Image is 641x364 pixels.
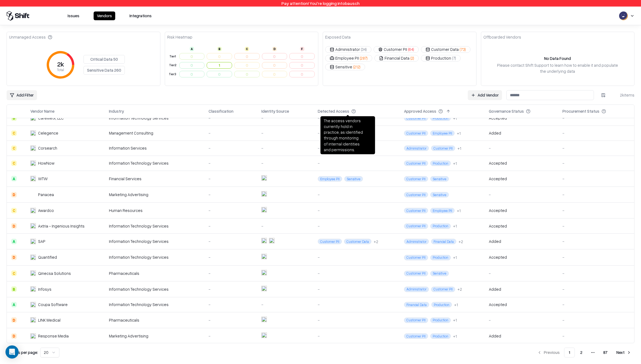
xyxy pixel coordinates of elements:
[109,160,200,166] div: Information Technology Services
[489,223,507,229] div: Accepted
[411,55,414,61] span: ( 2 )
[94,11,115,20] button: Vendors
[562,302,630,307] div: -
[468,90,502,100] a: Add Vendor
[109,176,200,182] div: Financial Services
[38,130,58,136] div: Celegence
[353,64,360,70] span: ( 212 )
[453,115,457,121] div: + 1
[562,160,630,166] div: -
[209,108,233,114] div: Classification
[430,318,451,323] span: Production
[30,108,54,114] div: Vendor Name
[431,302,452,307] span: Production
[489,333,501,339] div: Added
[489,302,507,307] div: Accepted
[318,176,342,182] span: Employee PII
[489,176,507,182] div: Accepted
[489,145,554,151] div: -
[562,270,630,276] div: -
[64,11,83,20] button: Issues
[404,287,429,292] span: Administrator
[83,55,125,64] button: Critical Data 50
[613,348,634,357] button: Next
[489,108,524,114] div: Governance Status
[453,255,457,260] button: +1
[30,270,36,276] img: Qinecsa Solutions
[83,66,125,75] button: Sensitive Data 260
[109,333,200,339] div: Marketing Advertising
[38,286,51,292] div: Infosys
[207,62,232,69] button: 1
[489,254,507,260] div: Accepted
[11,115,17,121] div: B
[483,34,521,40] div: Offboarded Vendors
[325,55,372,62] button: Employee PII(287)
[109,208,200,213] div: Human Resources
[209,145,253,151] div: -
[245,47,249,51] div: C
[109,223,200,229] div: Information Technology Services
[562,176,630,182] div: -
[209,238,253,244] div: -
[30,130,36,136] img: Celegence
[261,270,267,275] img: entra.microsoft.com
[261,207,267,212] img: entra.microsoft.com
[7,90,37,100] button: Add Filter
[344,176,363,182] span: Sensitive
[457,208,461,214] div: + 1
[360,55,368,61] span: ( 287 )
[431,239,456,244] span: Financial Data
[404,115,428,121] span: Customer PII
[38,192,54,197] div: Panacea
[453,317,457,323] button: +1
[261,317,267,322] img: entra.microsoft.com
[7,350,38,355] p: Results per page:
[562,130,630,136] div: -
[261,160,309,166] div: -
[11,130,17,136] div: C
[404,318,428,323] span: Customer PII
[430,208,455,213] span: Employee PII
[38,333,69,339] div: Response Media
[318,192,395,197] div: -
[404,145,429,151] span: Administrator
[109,145,200,151] div: Information Services
[261,108,289,114] div: Identity Source
[11,317,17,323] div: D
[562,317,630,323] div: -
[30,317,36,323] img: LINK Medical
[30,192,36,197] img: Panacea
[38,160,54,166] div: HowNow
[209,192,253,197] div: -
[562,192,630,197] div: -
[408,46,414,52] span: ( 64 )
[38,238,45,244] div: SAP
[209,317,253,323] div: -
[109,108,124,114] div: Industry
[209,333,253,339] div: -
[11,176,17,181] div: A
[261,302,309,307] div: -
[489,238,501,244] div: Added
[167,34,192,40] div: Risk Heatmap
[318,286,395,292] div: -
[453,223,457,229] button: +1
[109,270,200,276] div: Pharmaceuticals
[430,161,451,166] span: Production
[209,160,253,166] div: -
[458,239,463,244] button: +2
[599,348,612,357] button: 87
[325,46,371,53] button: Administrator(34)
[457,145,461,151] button: +1
[457,286,462,292] div: + 2
[30,145,36,151] img: Corsearch
[457,286,462,292] button: +2
[430,115,451,121] span: Production
[261,130,309,136] div: -
[11,145,17,151] div: C
[318,160,395,166] div: -
[374,55,419,62] button: Financial Data(2)
[453,333,457,339] button: +1
[269,238,275,243] img: microsoft365.com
